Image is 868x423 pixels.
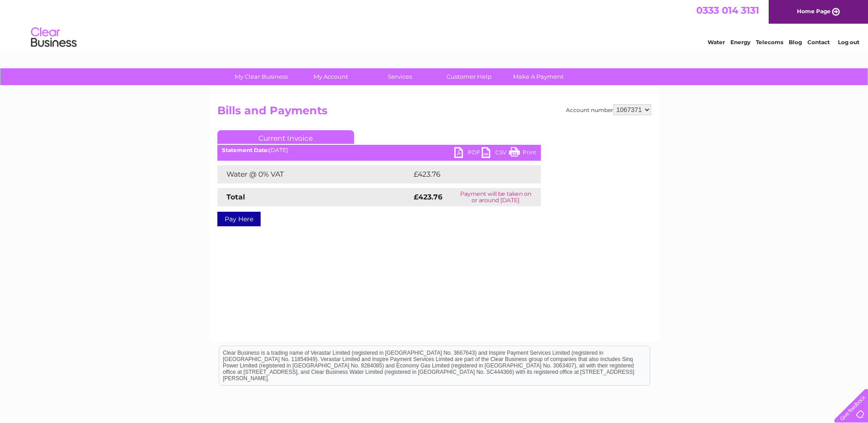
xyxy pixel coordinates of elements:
strong: Total [226,193,245,201]
a: My Clear Business [224,68,299,85]
a: Current Invoice [217,130,354,144]
td: Payment will be taken on or around [DATE] [451,188,540,206]
strong: £423.76 [414,193,442,201]
div: Account number [566,104,651,115]
div: Clear Business is a trading name of Verastar Limited (registered in [GEOGRAPHIC_DATA] No. 3667643... [219,5,650,44]
a: PDF [454,147,482,160]
a: My Account [293,68,368,85]
h2: Bills and Payments [217,104,651,122]
a: Pay Here [217,212,261,226]
a: Print [509,147,536,160]
a: Customer Help [431,68,507,85]
a: Energy [730,39,750,46]
a: Water [708,39,725,46]
a: Make A Payment [501,68,576,85]
td: Water @ 0% VAT [217,165,411,183]
a: Services [362,68,437,85]
a: Log out [838,39,859,46]
div: [DATE] [217,147,541,153]
img: logo.png [31,24,77,51]
a: Contact [807,39,830,46]
a: CSV [482,147,509,160]
a: 0333 014 3131 [696,5,759,16]
b: Statement Date: [222,147,269,153]
a: Telecoms [756,39,783,46]
td: £423.76 [411,165,524,183]
a: Blog [789,39,802,46]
